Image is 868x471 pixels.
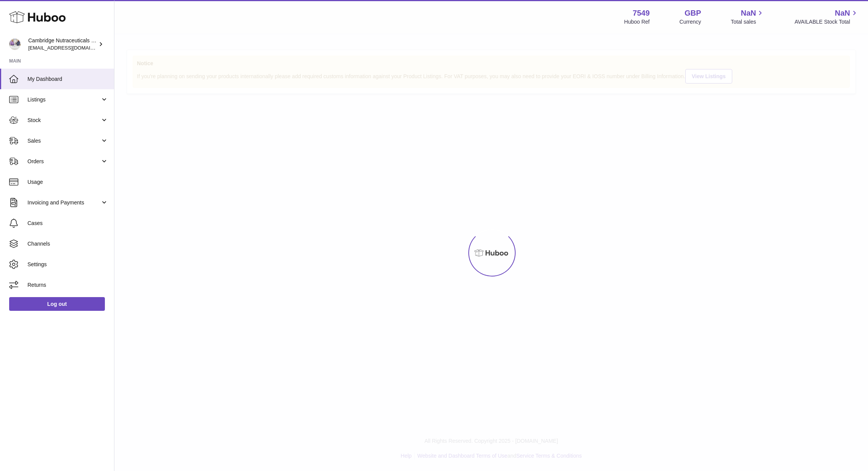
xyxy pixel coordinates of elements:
span: Listings [27,96,100,103]
span: Sales [27,137,100,145]
span: Invoicing and Payments [27,199,100,206]
a: Log out [9,297,105,311]
span: AVAILABLE Stock Total [794,18,859,26]
span: Channels [27,240,108,248]
a: NaN Total sales [731,8,765,26]
div: Currency [680,18,701,26]
span: [EMAIL_ADDRESS][DOMAIN_NAME] [28,45,112,51]
span: My Dashboard [27,76,108,83]
strong: GBP [685,8,701,18]
span: Returns [27,281,108,289]
span: NaN [835,8,850,18]
span: Usage [27,178,108,186]
span: Settings [27,261,108,268]
strong: 7549 [633,8,650,18]
span: Total sales [731,18,765,26]
a: NaN AVAILABLE Stock Total [794,8,859,26]
span: Orders [27,158,100,165]
span: NaN [741,8,756,18]
img: qvc@camnutra.com [9,39,21,50]
div: Huboo Ref [624,18,650,26]
span: Cases [27,220,108,227]
div: Cambridge Nutraceuticals Ltd [28,37,97,51]
span: Stock [27,117,100,124]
